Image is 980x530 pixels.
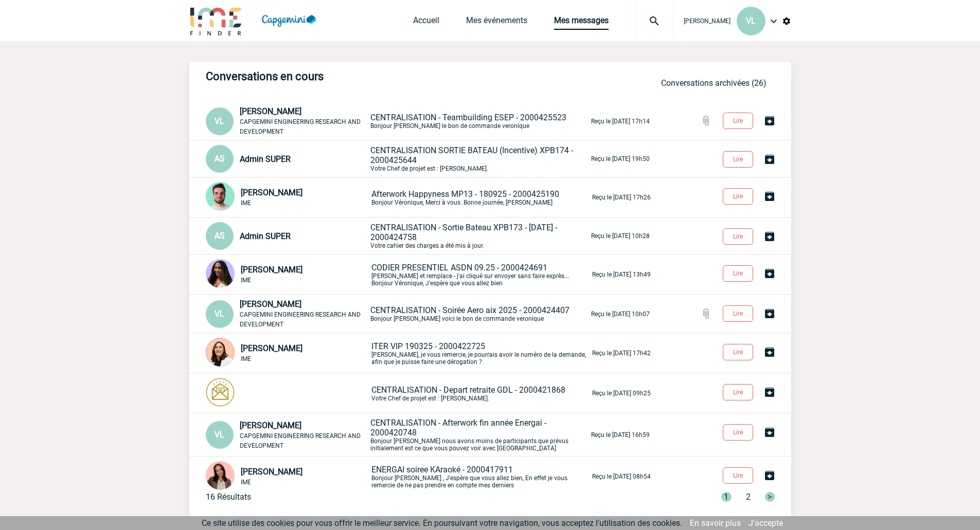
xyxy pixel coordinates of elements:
span: VL [215,309,224,319]
button: Lire [723,384,753,400]
p: Reçu le [DATE] 08h54 [592,473,651,480]
span: [PERSON_NAME] [241,343,302,353]
span: [PERSON_NAME] [240,106,301,116]
div: 16 Résultats [206,492,251,502]
div: Conversation privée : Client - Agence [206,259,369,290]
a: Lire [715,346,763,356]
a: En savoir plus [690,518,741,528]
a: Lire [715,191,763,200]
span: ITER VIP 190325 - 2000422725 [371,341,485,351]
span: CENTRALISATION - Soirée Aero aix 2025 - 2000424407 [370,305,569,315]
p: Reçu le [DATE] 17h14 [591,118,650,125]
p: Reçu le [DATE] 09h25 [592,390,651,397]
a: [PERSON_NAME] IME ITER VIP 190325 - 2000422725[PERSON_NAME], je vous remercie, je pourrais avoir ... [206,348,651,357]
img: Archiver la conversation [763,346,776,358]
div: Conversation privée : Client - Agence [206,106,368,136]
p: Bonjour [PERSON_NAME] voici le bon de commande veronique [370,305,589,322]
p: Reçu le [DATE] 17h42 [592,350,651,357]
img: Archiver la conversation [763,267,776,280]
button: Lire [723,228,753,245]
a: Mes messages [554,15,609,30]
span: [PERSON_NAME] [241,265,302,275]
img: Archiver la conversation [763,307,776,320]
span: [PERSON_NAME] [241,188,302,197]
p: Bonjour [PERSON_NAME] nous avons moins de participants que prévus initialement est ce que vous po... [370,418,589,452]
a: Accueil [413,15,439,30]
img: IME-Finder [189,6,243,35]
span: 1 [721,492,732,502]
a: Mes événements [466,15,527,30]
button: Lire [723,265,753,282]
img: 129834-0.png [206,338,235,367]
span: VL [746,16,756,26]
img: Archiver la conversation [763,153,776,166]
a: Lire [715,154,763,163]
div: Conversation privée : Client - Agence [206,145,368,173]
a: VL [PERSON_NAME] CAPGEMINI ENGINEERING RESEARCH AND DEVELOPMENT CENTRALISATION - Teambuilding ESE... [206,116,650,125]
span: VL [215,116,224,126]
p: Reçu le [DATE] 17h26 [592,194,651,201]
a: J'accepte [749,518,783,528]
div: Conversation privée : Client - Agence [206,421,368,450]
p: [PERSON_NAME], je vous remercie, je pourrais avoir le numéro de la demande, afin que je puisse fa... [371,341,590,365]
h3: Conversations en cours [206,70,514,83]
a: Lire [715,115,763,125]
span: CENTRALISATION - Teambuilding ESEP - 2000425523 [370,113,566,122]
button: Lire [723,151,753,168]
span: CAPGEMINI ENGINEERING RESEARCH AND DEVELOPMENT [240,432,361,449]
p: Votre Chef de projet est : [PERSON_NAME]. [370,145,589,172]
span: IME [241,479,251,486]
span: IME [241,277,251,284]
a: Lire [715,427,763,436]
span: [PERSON_NAME] [240,299,301,309]
a: CENTRALISATION - Depart retraite GDL - 2000421868Votre Chef de projet est : [PERSON_NAME]. Reçu l... [206,388,651,397]
span: Ce site utilise des cookies pour vous offrir le meilleur service. En poursuivant votre navigation... [202,518,682,528]
span: [PERSON_NAME] [684,17,730,25]
img: photonotifcontact.png [206,378,235,407]
p: Bonjour Véronique, Merci à vous. Bonne journée, [PERSON_NAME] [371,189,590,206]
a: Conversations archivées (26) [661,78,767,88]
p: Votre Chef de projet est : [PERSON_NAME]. [371,385,590,402]
p: [PERSON_NAME] et remplace - j'ai cliqué sur envoyer sans faire exprès... Bonjour Véronique, J'esp... [371,263,590,287]
a: [PERSON_NAME] IME CODIER PRESENTIEL ASDN 09.25 - 2000424691[PERSON_NAME] et remplace - j'ai cliqu... [206,269,651,279]
div: Conversation privée : Client - Agence [206,299,368,328]
img: Archiver la conversation [763,115,776,127]
a: [PERSON_NAME] IME Afterwork Happyness MP13 - 180925 - 2000425190Bonjour Véronique, Merci à vous. ... [206,192,651,202]
img: 121547-2.png [206,182,235,211]
a: Lire [715,470,763,480]
a: Lire [715,387,763,396]
span: [PERSON_NAME] [241,467,302,477]
a: Lire [715,308,763,318]
p: Reçu le [DATE] 19h50 [591,155,650,162]
button: Lire [723,113,753,129]
span: CAPGEMINI ENGINEERING RESEARCH AND DEVELOPMENT [240,118,361,135]
span: IME [241,355,251,362]
button: Lire [723,188,753,205]
p: Reçu le [DATE] 10h07 [591,310,650,318]
span: CAPGEMINI ENGINEERING RESEARCH AND DEVELOPMENT [240,311,361,328]
span: Admin SUPER [240,154,291,164]
span: CENTRALISATION - Depart retraite GDL - 2000421868 [371,385,565,395]
a: Lire [715,268,763,278]
span: IME [241,199,251,207]
p: Bonjour [PERSON_NAME] , J'espère que vous allez bien, En effet je vous remercie de ne pas prendre... [371,465,590,489]
span: [PERSON_NAME] [240,421,301,430]
img: Archiver la conversation [763,230,776,243]
img: 131234-0.jpg [206,259,235,288]
div: Conversation privée : Client - Agence [206,378,369,409]
span: ENERGAI soiree KAraoké - 2000417911 [371,465,513,474]
p: Reçu le [DATE] 13h49 [592,271,651,278]
img: 94396-3.png [206,461,235,490]
button: Lire [723,424,753,441]
div: Conversation privée : Client - Agence [206,461,369,492]
div: Conversation privée : Client - Agence [206,222,368,250]
img: Archiver la conversation [763,386,776,398]
span: CENTRALISATION - Afterwork fin année Energai - 2000420748 [370,418,546,437]
p: Votre cahier des charges a été mis à jour. [370,223,589,249]
span: 2 [746,492,751,502]
div: Conversation privée : Client - Agence [206,338,369,369]
span: VL [215,430,224,440]
p: Reçu le [DATE] 10h28 [591,232,650,240]
img: Archiver la conversation [763,469,776,482]
span: AS [215,154,225,163]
